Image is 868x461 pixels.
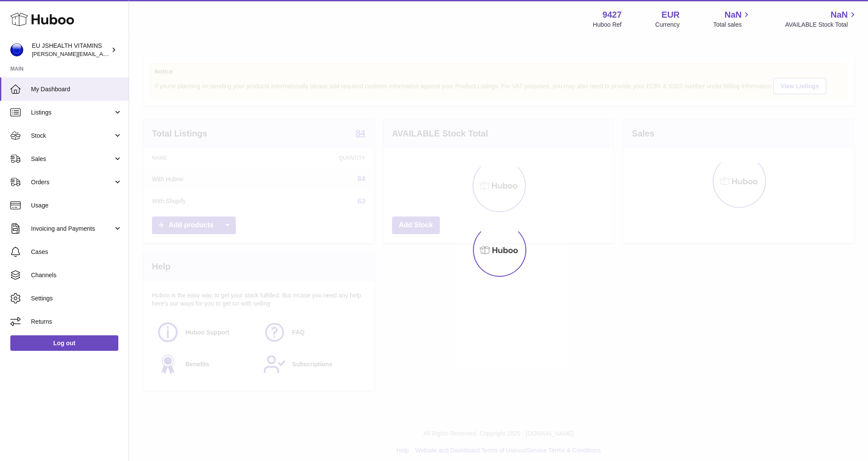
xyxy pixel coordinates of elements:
[31,294,122,303] span: Settings
[831,9,848,21] span: NaN
[32,50,173,57] span: [PERSON_NAME][EMAIL_ADDRESS][DOMAIN_NAME]
[593,21,622,29] div: Huboo Ref
[724,9,741,21] span: NaN
[31,248,122,256] span: Cases
[713,21,751,29] span: Total sales
[31,85,122,93] span: My Dashboard
[785,9,858,29] a: NaN AVAILABLE Stock Total
[31,318,122,326] span: Returns
[602,9,622,21] strong: 9427
[31,155,113,163] span: Sales
[785,21,858,29] span: AVAILABLE Stock Total
[31,225,113,233] span: Invoicing and Payments
[10,43,23,56] img: laura@jessicasepel.com
[661,9,680,21] strong: EUR
[655,21,680,29] div: Currency
[31,132,113,140] span: Stock
[31,271,122,279] span: Channels
[10,335,118,351] a: Log out
[31,201,122,210] span: Usage
[32,42,109,58] div: EU JSHEALTH VITAMINS
[31,108,113,117] span: Listings
[31,178,113,186] span: Orders
[713,9,751,29] a: NaN Total sales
